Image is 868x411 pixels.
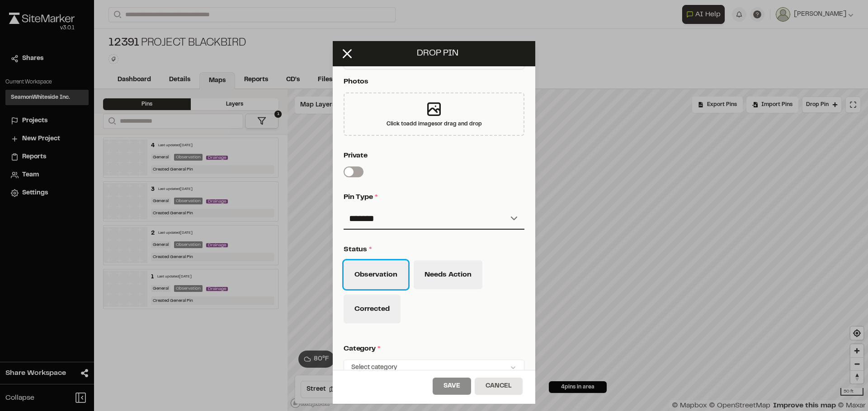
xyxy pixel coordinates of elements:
span: Select category [351,363,397,373]
p: Private [344,150,521,161]
button: Observation [344,260,408,289]
p: category [344,343,521,354]
button: Save [433,378,471,395]
button: Corrected [344,295,401,323]
button: Select category [344,360,524,376]
button: Needs Action [414,260,482,289]
div: Click toadd imagesor drag and drop [344,92,524,136]
p: Pin Type [344,192,521,203]
p: Status [344,244,521,255]
div: Click to add images or drag and drop [387,120,482,128]
button: Cancel [475,378,523,395]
